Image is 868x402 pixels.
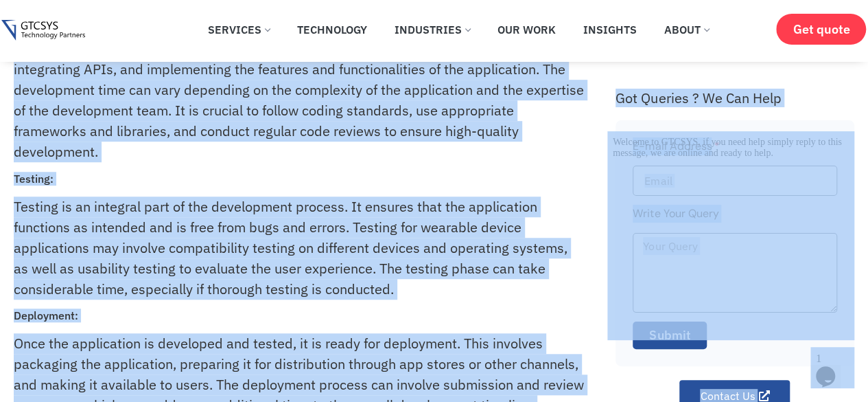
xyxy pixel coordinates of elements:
img: Gtcsys logo [1,20,84,41]
a: About [654,14,719,45]
a: Get quote [776,14,866,45]
span: Welcome to GTCSYS, if you need help simply reply to this message, we are online and ready to help. [5,5,235,27]
a: Industries [384,14,480,45]
a: Technology [287,14,377,45]
div: Welcome to GTCSYS, if you need help simply reply to this message, we are online and ready to help. [5,5,253,27]
p: Once the design is finalized, the development phase begins. This stage involves writing code, int... [14,38,585,162]
h3: Testing: [14,172,585,186]
span: Get quote [793,22,849,36]
p: Testing is an integral part of the development process. It ensures that the application functions... [14,197,585,300]
a: Insights [573,14,647,45]
a: Our Work [487,14,566,45]
iframe: chat widget [810,347,854,388]
div: Got Queries ? We Can Help [615,89,854,107]
iframe: chat widget [607,131,854,340]
h3: Deployment: [14,309,585,322]
a: Services [198,14,280,45]
span: Contact Us [700,390,755,401]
